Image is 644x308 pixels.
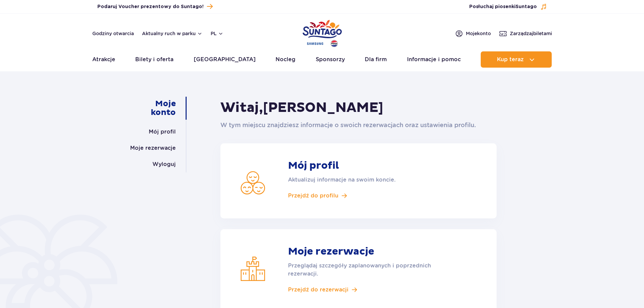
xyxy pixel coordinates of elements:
[288,245,447,258] strong: Moje rezerwacje
[220,120,497,130] p: W tym miejscu znajdziesz informacje o swoich rezerwacjach oraz ustawienia profilu.
[92,51,115,68] a: Atrakcje
[149,124,176,140] a: Mój profil
[97,3,204,10] span: Podaruj Voucher prezentowy do Suntago!
[152,156,176,172] a: Wyloguj
[481,51,552,68] button: Kup teraz
[365,51,387,68] a: Dla firm
[407,51,461,68] a: Informacje i pomoc
[288,176,447,184] p: Aktualizuj informacje na swoim koncie.
[142,31,202,36] button: Aktualny ruch w parku
[220,99,497,116] h1: Witaj,
[194,51,256,68] a: [GEOGRAPHIC_DATA]
[316,51,345,68] a: Sponsorzy
[469,3,537,10] span: Posłuchaj piosenki
[288,192,338,199] span: Przejdź do profilu
[288,262,447,278] p: Przeglądaj szczegóły zaplanowanych i poprzednich rezerwacji.
[135,51,173,68] a: Bilety i oferta
[132,97,176,120] a: Moje konto
[303,17,342,48] a: Park of Poland
[516,4,537,9] span: Suntago
[263,99,383,116] span: [PERSON_NAME]
[276,51,295,68] a: Nocleg
[97,2,213,11] a: Podaruj Voucher prezentowy do Suntago!
[288,192,447,199] a: Przejdź do profilu
[469,3,547,10] button: Posłuchaj piosenkiSuntago
[288,286,349,293] span: Przejdź do rezerwacji
[466,30,491,37] span: Moje konto
[92,30,134,37] a: Godziny otwarcia
[499,29,552,38] a: Zarządzajbiletami
[288,160,447,172] strong: Mój profil
[130,140,176,156] a: Moje rezerwacje
[211,30,223,37] button: pl
[455,29,491,38] a: Mojekonto
[510,30,552,37] span: Zarządzaj biletami
[288,286,447,293] a: Przejdź do rezerwacji
[497,56,524,63] span: Kup teraz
